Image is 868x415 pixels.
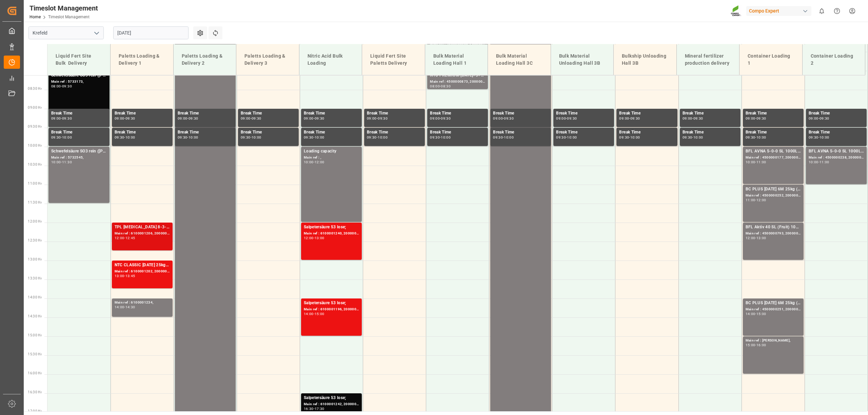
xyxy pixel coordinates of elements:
[746,344,755,347] div: 15:00
[29,3,98,13] div: Timeslot Management
[504,117,514,120] div: 09:30
[756,199,766,202] div: 12:00
[746,224,801,231] div: BFL Aktiv 40 SL (Fruit) 10L (x60) CL MTO;
[567,117,577,120] div: 09:30
[504,136,514,139] div: 10:00
[377,136,378,139] div: -
[378,117,388,120] div: 09:30
[251,136,252,139] div: -
[746,4,814,17] button: Compo Expert
[61,117,62,120] div: -
[124,117,125,120] div: -
[305,50,357,69] div: Nitric Acid Bulk Loading
[683,117,692,120] div: 09:00
[91,28,101,38] button: open menu
[746,231,801,236] div: Main ref : 4500000793, 2000000121;
[693,117,703,120] div: 09:30
[304,224,359,231] div: Salpetersäure 53 lose;
[503,136,504,139] div: -
[28,352,42,356] span: 15:30 Hr
[242,50,294,69] div: Paletts Loading & Delivery 3
[304,129,359,136] div: Break Time
[440,136,441,139] div: -
[113,26,189,39] input: DD.MM.YYYY
[124,306,125,309] div: -
[241,117,251,120] div: 09:00
[683,136,692,139] div: 09:30
[125,306,135,309] div: 14:30
[28,276,42,280] span: 13:30 Hr
[818,161,820,164] div: -
[115,269,170,274] div: Main ref : 6100001202, 2000000657;
[746,338,801,344] div: Main ref : [PERSON_NAME],
[493,117,503,120] div: 09:00
[367,129,422,136] div: Break Time
[28,106,42,109] span: 09:00 Hr
[315,312,324,315] div: 15:00
[629,117,630,120] div: -
[693,136,703,139] div: 10:00
[241,110,296,117] div: Break Time
[809,110,864,117] div: Break Time
[441,117,451,120] div: 09:30
[820,136,829,139] div: 10:00
[430,79,485,85] div: Main ref : 4500000873, 2000000854;
[28,333,42,337] span: 15:00 Hr
[51,117,61,120] div: 09:00
[746,300,801,307] div: BC PLUS [DATE] 6M 25kg (x42) INT;
[187,117,188,120] div: -
[567,136,577,139] div: 10:00
[28,201,42,204] span: 11:30 Hr
[682,50,734,69] div: Mineral fertilizer production delivery
[251,117,252,120] div: -
[51,79,107,85] div: Main ref : 5733173,
[619,50,671,69] div: Bulkship Unloading Hall 3B
[314,312,315,315] div: -
[756,136,766,139] div: 10:00
[252,117,261,120] div: 09:30
[809,129,864,136] div: Break Time
[53,50,105,69] div: Liquid Fert Site Bulk Delivery
[367,110,422,117] div: Break Time
[125,274,135,277] div: 13:45
[808,50,860,69] div: Container Loading 2
[115,129,170,136] div: Break Time
[755,199,756,202] div: -
[304,136,314,139] div: 09:30
[315,136,324,139] div: 10:00
[28,409,42,413] span: 17:00 Hr
[28,144,42,147] span: 10:00 Hr
[304,236,314,240] div: 12:00
[304,155,359,161] div: Main ref : ,
[368,50,419,69] div: Liquid Fert Site Paletts Delivery
[746,161,755,164] div: 10:00
[61,85,62,88] div: -
[51,136,61,139] div: 09:30
[62,85,72,88] div: 09:30
[116,50,168,69] div: Paletts Loading & Delivery 1
[756,344,766,347] div: 16:00
[125,236,135,240] div: 12:45
[241,136,251,139] div: 09:30
[430,110,485,117] div: Break Time
[630,117,640,120] div: 09:30
[503,117,504,120] div: -
[115,236,124,240] div: 12:00
[809,148,864,155] div: BFL AVNA 5-0-0 SL 1000L IBC MTO;
[178,129,233,136] div: Break Time
[51,155,107,161] div: Main ref : 5732545,
[756,161,766,164] div: 11:00
[314,136,315,139] div: -
[755,344,756,347] div: -
[683,110,738,117] div: Break Time
[746,236,755,240] div: 12:00
[187,136,188,139] div: -
[441,136,451,139] div: 10:00
[178,117,188,120] div: 09:00
[820,161,829,164] div: 11:00
[367,117,377,120] div: 09:00
[746,307,801,312] div: Main ref : 4500000251, 2000000104;
[314,407,315,410] div: -
[755,236,756,240] div: -
[29,15,41,19] a: Home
